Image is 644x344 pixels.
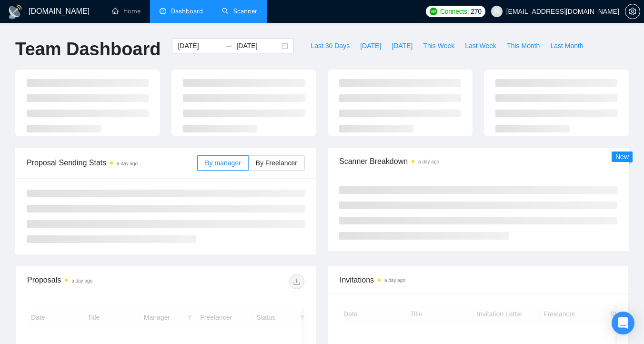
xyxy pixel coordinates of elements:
[550,40,583,51] span: Last Month
[117,161,138,166] time: a day ago
[625,8,640,15] span: setting
[612,312,634,334] div: Open Intercom Messenger
[256,159,297,167] span: By Freelancer
[27,274,166,289] div: Proposals
[225,42,232,50] span: swap-right
[423,40,454,51] span: This Week
[340,274,617,286] span: Invitations
[545,38,588,53] button: Last Month
[430,8,437,15] img: upwork-logo.png
[507,40,540,51] span: This Month
[625,8,640,15] a: setting
[305,38,355,53] button: Last 30 Days
[440,6,469,17] span: Connects:
[222,7,257,15] a: searchScanner
[160,8,166,14] span: dashboard
[625,4,640,19] button: setting
[225,42,232,50] span: to
[171,7,203,15] span: Dashboard
[27,157,197,169] span: Proposal Sending Stats
[15,38,161,61] h1: Team Dashboard
[112,7,141,15] a: homeHome
[418,38,460,53] button: This Week
[493,8,500,15] span: user
[8,4,23,20] img: logo
[460,38,502,53] button: Last Week
[502,38,545,53] button: This Month
[615,153,629,161] span: New
[71,278,92,283] time: a day ago
[178,40,221,51] input: Start date
[384,278,405,283] time: a day ago
[392,40,413,51] span: [DATE]
[205,159,241,167] span: By manager
[311,40,350,51] span: Last 30 Days
[355,38,386,53] button: [DATE]
[471,6,481,17] span: 270
[339,155,617,167] span: Scanner Breakdown
[360,40,381,51] span: [DATE]
[386,38,418,53] button: [DATE]
[236,40,280,51] input: End date
[465,40,496,51] span: Last Week
[418,159,439,164] time: a day ago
